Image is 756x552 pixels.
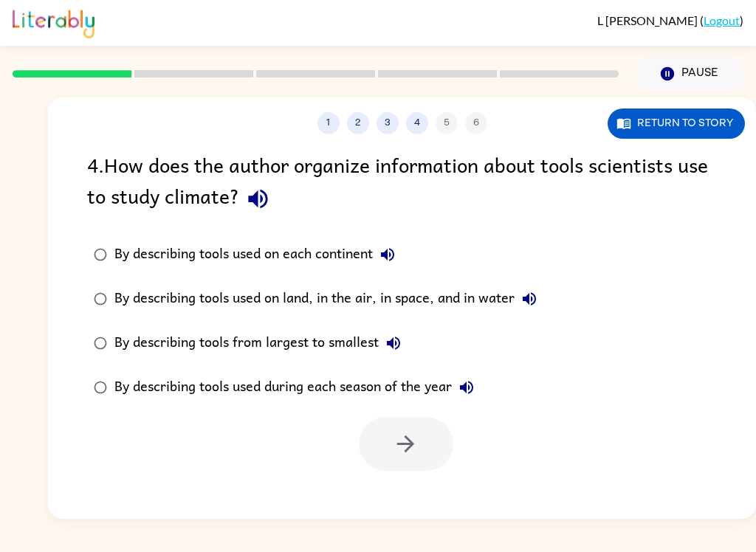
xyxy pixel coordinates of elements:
div: By describing tools from largest to smallest [114,328,408,358]
a: Logout [704,13,740,27]
button: Return to story [608,108,745,139]
button: Pause [636,57,743,91]
button: 1 [317,112,340,134]
button: By describing tools used on each continent [373,240,402,269]
button: 4 [406,112,428,134]
div: ( ) [597,13,743,27]
button: 3 [377,112,399,134]
div: By describing tools used on each continent [114,240,402,269]
div: By describing tools used during each season of the year [114,373,481,402]
div: By describing tools used on land, in the air, in space, and in water [114,284,544,314]
button: By describing tools from largest to smallest [379,328,408,358]
span: L [PERSON_NAME] [597,13,700,27]
button: 2 [347,112,369,134]
button: By describing tools used during each season of the year [452,373,481,402]
div: 4 . How does the author organize information about tools scientists use to study climate? [87,149,717,218]
button: By describing tools used on land, in the air, in space, and in water [515,284,544,314]
img: Literably [13,6,94,38]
